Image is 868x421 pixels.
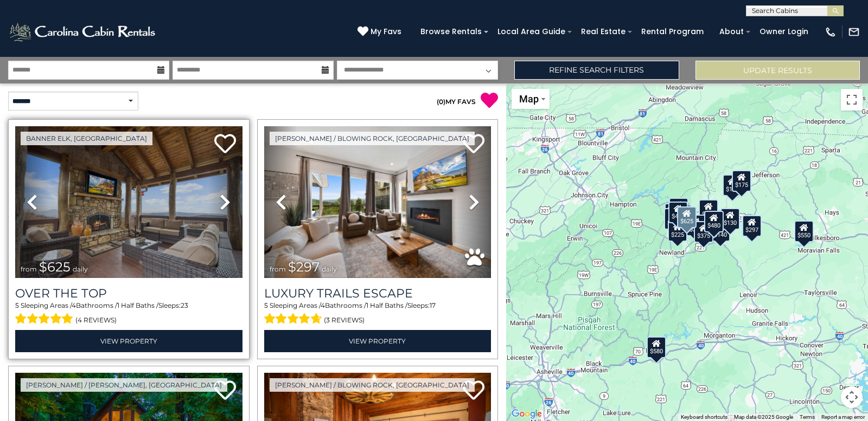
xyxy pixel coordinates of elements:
[264,301,268,309] span: 5
[264,286,492,301] a: Luxury Trails Escape
[704,210,723,232] div: $480
[742,215,761,237] div: $297
[270,132,475,145] a: [PERSON_NAME] / Blowing Rock, [GEOGRAPHIC_DATA]
[677,206,697,228] div: $625
[681,413,727,421] button: Keyboard shortcuts
[264,301,492,327] div: Sleeping Areas / Bathrooms / Sleeps:
[321,301,325,309] span: 4
[15,301,19,309] span: 5
[664,208,684,229] div: $230
[270,378,475,392] a: [PERSON_NAME] / Blowing Rock, [GEOGRAPHIC_DATA]
[669,197,688,219] div: $125
[15,286,242,301] a: Over The Top
[358,26,404,38] a: My Favs
[699,199,718,221] div: $349
[8,21,158,43] img: White-1-2.png
[693,221,713,242] div: $375
[322,265,337,273] span: daily
[214,133,236,156] a: Add to favorites
[437,98,476,106] a: (0)MY FAVS
[264,330,492,352] a: View Property
[647,336,666,358] div: $580
[720,208,740,230] div: $130
[636,23,709,40] a: Rental Program
[15,126,242,278] img: thumbnail_167587981.jpeg
[288,259,320,275] span: $297
[514,61,679,80] a: Refine Search Filters
[21,265,37,273] span: from
[668,201,688,223] div: $425
[731,170,751,191] div: $175
[371,26,401,37] span: My Favs
[794,220,814,242] div: $550
[519,93,539,105] span: Map
[668,220,687,242] div: $225
[821,414,865,420] a: Report a map error
[415,23,487,40] a: Browse Rentals
[754,23,814,40] a: Owner Login
[430,301,436,309] span: 17
[324,313,365,327] span: (3 reviews)
[711,219,730,241] div: $140
[492,23,571,40] a: Local Area Guide
[734,414,793,420] span: Map data ©2025 Google
[439,98,443,106] span: 0
[509,407,545,421] img: Google
[72,301,76,309] span: 4
[117,301,158,309] span: 1 Half Baths /
[576,23,631,40] a: Real Estate
[714,23,749,40] a: About
[825,26,837,38] img: phone-regular-white.png
[15,301,242,327] div: Sleeping Areas / Bathrooms / Sleeps:
[39,259,71,275] span: $625
[848,26,860,38] img: mail-regular-white.png
[841,89,863,111] button: Toggle fullscreen view
[21,378,227,392] a: [PERSON_NAME] / [PERSON_NAME], [GEOGRAPHIC_DATA]
[264,126,492,278] img: thumbnail_168695581.jpeg
[270,265,286,273] span: from
[800,414,815,420] a: Terms (opens in new tab)
[21,132,152,145] a: Banner Elk, [GEOGRAPHIC_DATA]
[214,379,236,403] a: Add to favorites
[512,89,550,109] button: Change map style
[841,386,863,408] button: Map camera controls
[15,330,242,352] a: View Property
[695,61,860,80] button: Update Results
[366,301,407,309] span: 1 Half Baths /
[73,265,88,273] span: daily
[722,174,742,196] div: $175
[509,407,545,421] a: Open this area in Google Maps (opens a new window)
[181,301,188,309] span: 23
[75,313,117,327] span: (4 reviews)
[437,98,445,106] span: ( )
